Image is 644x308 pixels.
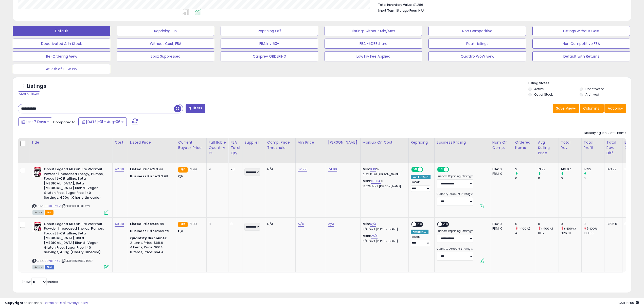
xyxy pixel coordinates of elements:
div: Clear All Filters [18,91,40,96]
button: Listings without Min/Max [325,26,422,36]
div: Markup on Cost [363,140,406,145]
div: 0 [561,176,581,181]
span: Last 7 Days [26,119,46,124]
div: Win BuyBox * [411,175,431,179]
span: Columns [583,106,599,111]
button: Deactivated & In Stock [13,39,110,49]
a: N/A [370,221,376,227]
b: Max: [363,233,371,238]
a: N/A [371,233,377,238]
div: Total Rev. Diff. [606,140,620,156]
div: [PERSON_NAME] [328,140,358,145]
div: 4 Items, Price: $66.5 [130,245,172,250]
small: FBA [178,222,188,227]
div: 2 [515,167,536,172]
span: Show: entries [22,279,58,284]
div: $69.99 [130,222,172,226]
div: Avg Selling Price [538,140,557,156]
small: (-100%) [587,227,599,231]
small: (-100%) [541,227,553,231]
div: Min Price [298,140,324,145]
b: Min: [363,167,370,172]
b: Min: [363,221,370,226]
div: Preset: [411,235,431,247]
small: FBA [178,167,188,173]
b: Short Term Storage Fees: [378,8,418,13]
a: Terms of Use [43,300,65,305]
small: (-100%) [518,227,530,231]
a: 40.00 [115,221,124,227]
span: Compared to: [53,120,76,125]
span: | SKU: 810128524667 [61,259,93,263]
div: 17.92 [584,167,604,172]
span: N/A [418,8,424,13]
img: 41O1S1CuFyL._SL40_.jpg [32,167,43,177]
label: Archived [585,92,599,97]
label: Quantity Discount Strategy: [437,192,473,196]
button: Default with Returns [532,51,630,61]
div: N/A [267,222,292,226]
button: Columns [580,104,604,113]
div: 0 [561,222,581,226]
a: B0DKB3FYYV [43,259,61,263]
div: $69.29 [130,229,172,233]
b: Max: [363,179,371,183]
div: -326.01 [606,222,618,226]
button: Filters [186,104,205,113]
div: BB Share 24h. [624,140,643,150]
label: Deactivated [585,87,604,91]
div: Amazon AI [411,230,428,234]
div: 8 [209,222,224,226]
b: Listed Price: [130,221,153,226]
div: seller snap | | [5,301,88,305]
button: FBA -5%BBshare [325,39,422,49]
div: Business Pricing [437,140,488,145]
div: 4 [515,231,536,235]
div: Comp. Price Threshold [267,140,293,150]
div: Repricing [411,140,432,145]
div: FBA: 0 [492,222,509,226]
div: : [130,236,172,241]
th: CSV column name: cust_attr_1_Supplier [242,138,265,163]
b: Total Inventory Value: [378,3,413,7]
span: ON [412,167,418,172]
a: 9.19 [370,167,376,172]
div: 143.97 [606,167,618,172]
div: 326.01 [561,231,581,235]
a: 42.00 [115,167,124,172]
p: N/A Profit [PERSON_NAME] [363,228,405,231]
div: 0 [584,222,604,226]
span: OFF [422,167,431,172]
div: 81.5 [538,231,559,235]
span: All listings currently available for purchase on Amazon [32,210,44,215]
div: Fulfillable Quantity [209,140,226,150]
p: Listing States: [528,81,631,86]
a: N/A [298,221,304,227]
div: Total Profit [584,140,602,150]
th: The percentage added to the cost of goods (COGS) that forms the calculator for Min & Max prices. [360,138,408,163]
div: ASIN: [32,222,109,269]
div: 23 [230,167,238,172]
div: 9 [209,167,224,172]
div: Title [31,140,110,145]
div: % [363,179,405,188]
span: 2025-08-14 21:50 GMT [618,300,639,305]
span: FBM [45,265,54,269]
button: Save View [553,104,579,113]
b: Listed Price: [130,167,153,172]
div: ASIN: [32,167,109,214]
a: 62.99 [298,167,307,172]
a: 33.34 [371,179,381,184]
div: FBM: 0 [492,226,509,231]
button: FBA Inv 60+ [221,39,318,49]
span: OFF [442,222,450,226]
button: Repricing On [117,26,214,36]
button: Without Cost, FBA [117,39,214,49]
p: 18.67% Profit [PERSON_NAME] [363,185,405,188]
button: Re-Ordering View [13,51,110,61]
div: Displaying 1 to 2 of 2 items [584,131,626,135]
a: Privacy Policy [66,300,88,305]
button: Default [13,26,110,36]
div: 2 Items, Price: $68.6 [130,241,172,245]
h5: Listings [27,83,46,90]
